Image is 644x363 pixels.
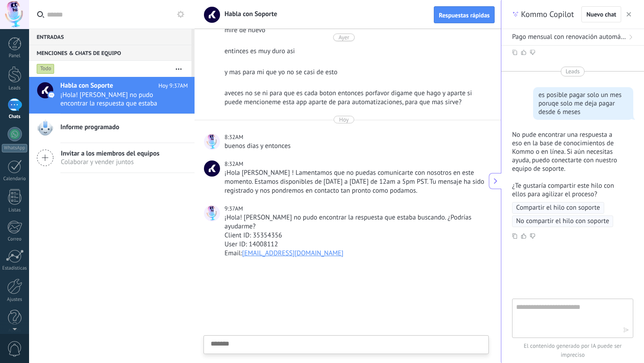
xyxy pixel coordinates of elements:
[29,77,195,114] a: Habla con Soporte Hoy 9:37AM ¡Hola! [PERSON_NAME] no pudo encontrar la respuesta que estaba busca...
[61,158,160,166] span: Colaborar y vender juntos
[204,134,220,150] span: Mateo
[37,63,55,74] div: Todo
[512,33,626,42] span: Pago mensual con renovación automática no disponible
[60,91,171,108] span: ¡Hola! [PERSON_NAME] no pudo encontrar la respuesta que estaba buscando. ¿Podrías ayudarme? Clien...
[225,47,487,56] div: entinces es muy duro asi
[225,68,487,77] div: y mas para mi que yo no se casi de esto
[439,12,490,18] span: Respuestas rápidas
[225,249,487,258] div: Email:
[521,9,574,20] span: Kommo Copilot
[586,11,616,17] span: Nuevo chat
[225,231,487,240] div: Client ID: 35354356
[512,215,613,227] button: No compartir el hilo con soporte
[2,144,27,152] div: WhatsApp
[225,213,487,231] div: ¡Hola! [PERSON_NAME] no pudo encontrar la respuesta que estaba buscando. ¿Podrías ayudarme?
[219,10,277,18] span: Habla con Soporte
[225,204,245,213] div: 9:37AM
[2,176,28,182] div: Calendario
[501,29,644,46] button: Pago mensual con renovación automática no disponible
[538,91,628,116] div: es posible pagar solo un mes poruqe solo me deja pagar desde 6 meses
[2,297,28,303] div: Ajustes
[2,114,28,120] div: Chats
[512,131,623,173] p: No pude encontrar una respuesta a eso en la base de conocimientos de Kommo o en línea. Si aún nec...
[158,81,188,90] span: Hoy 9:37AM
[60,81,113,90] span: Habla con Soporte
[512,342,633,359] span: El contenido generado por IA puede ser impreciso
[225,89,487,107] div: aveces no se ni para que es cada boton entonces porfavor digame que hago y aparte si puede mencio...
[2,236,28,242] div: Correo
[2,266,28,271] div: Estadísticas
[2,207,28,213] div: Listas
[512,181,623,198] p: ¿Te gustaría compartir este hilo con ellos para agilizar el proceso?
[516,203,600,212] span: Compartir el hilo con soporte
[204,160,220,177] span: Habla con Soporte
[225,133,245,142] div: 8:32AM
[516,217,609,226] span: No compartir el hilo con soporte
[581,6,621,22] button: Nuevo chat
[60,123,119,132] span: Informe programado
[225,26,487,35] div: mire de nuevo
[225,142,487,151] div: buenos dias y entonces
[512,202,604,214] button: Compartir el hilo con soporte
[29,29,191,45] div: Entradas
[29,45,191,61] div: Menciones & Chats de equipo
[29,114,195,143] a: Informe programado
[339,34,349,41] div: Ayer
[204,205,220,221] span: Mateo
[2,53,28,59] div: Panel
[434,6,495,23] button: Respuestas rápidas
[225,169,487,195] div: ¡Hola [PERSON_NAME] ! Lamentamos que no puedas comunicarte con nosotros en este momento. Estamos ...
[566,67,580,76] span: Leads
[61,149,160,158] span: Invitar a los miembros del equipos
[225,240,487,249] div: User ID: 14008112
[242,249,343,257] a: [EMAIL_ADDRESS][DOMAIN_NAME]
[169,61,188,77] button: Más
[339,116,349,123] div: Hoy
[2,85,28,91] div: Leads
[225,160,245,169] div: 8:32AM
